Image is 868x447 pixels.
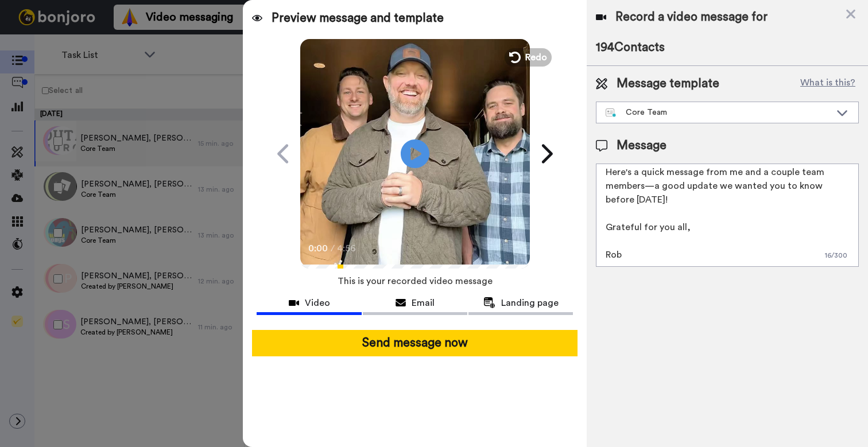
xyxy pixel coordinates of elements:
span: 0:00 [308,242,328,255]
textarea: Hey, Core Team! I know we said you'd hear from me every two weeks, and so far, it's been EVERY we... [596,164,859,267]
img: nextgen-template.svg [606,108,617,118]
span: / [331,242,335,255]
div: Core Team [606,107,831,118]
div: message notification from Amy, 1h ago. Hi Rob, Did you know that your Bonjoro subscription includ... [17,24,212,62]
span: Message [617,137,666,154]
span: Landing page [501,296,559,310]
span: Hi [PERSON_NAME], Did you know that your Bonjoro subscription includes a free HD video and screen... [50,33,197,248]
span: Video [305,296,330,310]
span: Email [412,296,435,310]
button: Send message now [252,330,578,356]
p: Message from Amy, sent 1h ago [50,44,198,55]
span: This is your recorded video message [338,269,493,294]
button: What is this? [797,75,859,92]
span: 4:56 [337,242,357,255]
span: Message template [617,75,719,92]
img: Profile image for Amy [26,34,44,53]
